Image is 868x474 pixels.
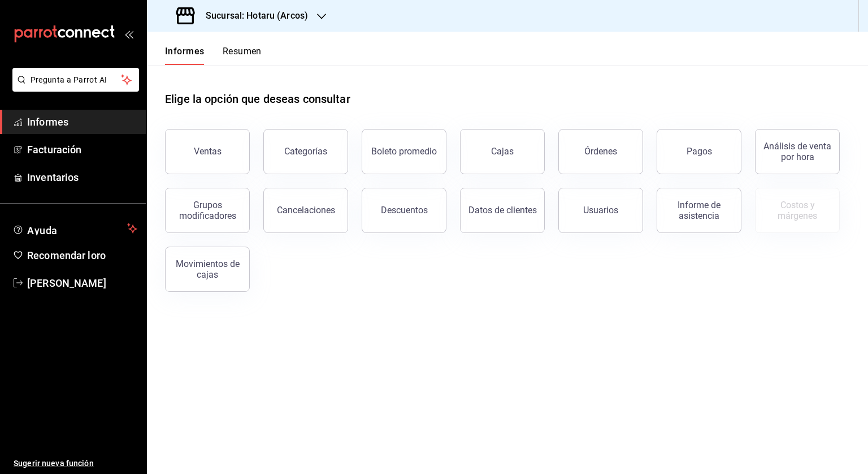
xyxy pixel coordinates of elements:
font: Usuarios [583,205,618,216]
button: abrir_cajón_menú [124,29,133,38]
font: Ventas [194,146,222,157]
font: Grupos modificadores [179,200,236,221]
button: Datos de clientes [460,188,545,233]
button: Contrata inventarios para ver este informe [755,188,840,233]
button: Pregunta a Parrot AI [12,68,139,92]
font: Resumen [223,46,262,57]
font: Sugerir nueva función [14,459,94,468]
font: [PERSON_NAME] [27,277,106,289]
button: Movimientos de cajas [165,247,250,292]
font: Sucursal: Hotaru (Arcos) [206,10,308,21]
font: Movimientos de cajas [176,258,240,280]
font: Costos y márgenes [778,200,817,221]
font: Categorías [284,146,327,157]
font: Cajas [491,146,514,157]
font: Boleto promedio [371,146,437,157]
font: Informes [165,46,205,57]
button: Pagos [657,129,741,174]
font: Análisis de venta por hora [763,141,831,162]
font: Recomendar loro [27,249,106,261]
button: Grupos modificadores [165,188,250,233]
button: Análisis de venta por hora [755,129,840,174]
font: Informe de asistencia [678,200,721,221]
font: Órdenes [584,146,617,157]
font: Cancelaciones [277,205,335,216]
button: Categorías [263,129,348,174]
font: Informes [27,116,68,128]
font: Datos de clientes [468,205,537,216]
font: Facturación [27,144,81,156]
button: Cancelaciones [263,188,348,233]
button: Usuarios [558,188,643,233]
button: Ventas [165,129,250,174]
button: Cajas [460,129,545,174]
a: Pregunta a Parrot AI [8,82,139,94]
button: Descuentos [362,188,446,233]
button: Informe de asistencia [657,188,741,233]
font: Ayuda [27,225,58,236]
button: Órdenes [558,129,643,174]
font: Elige la opción que deseas consultar [165,92,350,106]
font: Pagos [687,146,712,157]
font: Pregunta a Parrot AI [31,75,107,84]
div: pestañas de navegación [165,45,262,65]
font: Inventarios [27,171,79,183]
button: Boleto promedio [362,129,446,174]
font: Descuentos [381,205,428,216]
